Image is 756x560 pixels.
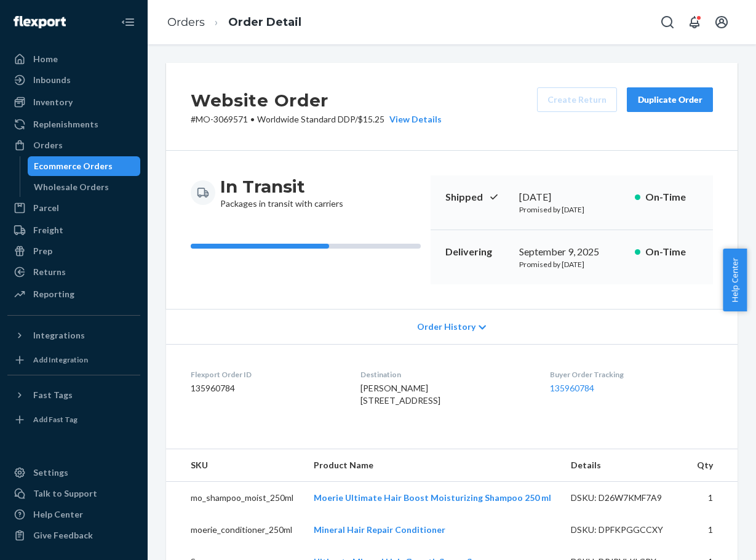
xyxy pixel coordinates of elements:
th: SKU [166,449,304,482]
p: Promised by [DATE] [519,204,625,215]
span: Order History [417,321,475,333]
div: Parcel [33,202,59,214]
a: Wholesale Orders [28,177,141,197]
a: Order Detail [228,15,301,29]
a: Mineral Hair Repair Conditioner [314,524,445,535]
div: Add Fast Tag [33,414,78,425]
button: Talk to Support [7,484,140,503]
a: Orders [7,135,140,155]
span: [PERSON_NAME] [STREET_ADDRESS] [360,383,440,406]
h2: Website Order [191,87,442,113]
a: Settings [7,463,140,482]
div: September 9, 2025 [519,245,625,259]
a: Prep [7,241,140,261]
p: Delivering [445,245,509,259]
span: • [250,114,255,124]
button: Close Navigation [116,10,140,34]
td: mo_shampoo_moist_250ml [166,482,304,514]
button: Duplicate Order [627,87,713,112]
button: Open Search Box [655,10,680,34]
p: Promised by [DATE] [519,259,625,270]
a: Replenishments [7,114,140,134]
a: Home [7,49,140,69]
td: moerie_conditioner_250ml [166,514,304,546]
div: Home [33,53,58,65]
a: 135960784 [550,383,594,393]
div: Duplicate Order [637,94,702,106]
a: Parcel [7,198,140,218]
div: Settings [33,466,68,479]
div: Fast Tags [33,389,73,401]
iframe: Opens a widget where you can chat to one of our agents [678,523,744,554]
div: Integrations [33,329,85,342]
a: Inbounds [7,70,140,90]
ol: breadcrumbs [157,4,311,41]
p: Shipped [445,190,509,204]
button: Give Feedback [7,526,140,545]
dt: Buyer Order Tracking [550,369,713,380]
button: Integrations [7,326,140,345]
th: Qty [687,449,738,482]
div: Wholesale Orders [34,181,109,193]
th: Details [561,449,686,482]
div: Reporting [33,288,74,300]
a: Ecommerce Orders [28,156,141,176]
div: Give Feedback [33,529,93,542]
div: DSKU: DPFKPGGCCXY [571,524,677,536]
div: Add Integration [33,354,88,365]
a: Freight [7,220,140,240]
button: Open account menu [709,10,734,34]
div: Freight [33,224,63,236]
div: Prep [33,245,52,257]
span: Worldwide Standard DDP [257,114,355,124]
div: Ecommerce Orders [34,160,113,172]
button: Help Center [723,249,747,311]
dd: 135960784 [191,382,341,394]
dt: Destination [360,369,530,380]
p: # MO-3069571 / $15.25 [191,113,442,126]
div: Packages in transit with carriers [220,175,343,210]
a: Returns [7,262,140,282]
div: Inbounds [33,74,71,86]
a: Add Fast Tag [7,410,140,430]
a: Help Center [7,505,140,524]
button: View Details [384,113,442,126]
a: Reporting [7,284,140,304]
div: Replenishments [33,118,98,130]
button: Fast Tags [7,385,140,405]
div: Help Center [33,508,83,521]
h3: In Transit [220,175,343,198]
a: Moerie Ultimate Hair Boost Moisturizing Shampoo 250 ml [314,492,551,503]
button: Create Return [537,87,617,112]
div: Talk to Support [33,487,97,500]
td: 1 [687,482,738,514]
dt: Flexport Order ID [191,369,341,380]
div: Orders [33,139,63,151]
a: Orders [167,15,205,29]
div: DSKU: D26W7KMF7A9 [571,492,677,504]
div: Inventory [33,96,73,108]
td: 1 [687,514,738,546]
p: On-Time [645,190,698,204]
button: Open notifications [682,10,707,34]
a: Inventory [7,92,140,112]
a: Add Integration [7,350,140,370]
th: Product Name [304,449,562,482]
div: [DATE] [519,190,625,204]
p: On-Time [645,245,698,259]
div: Returns [33,266,66,278]
img: Flexport logo [14,16,66,28]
